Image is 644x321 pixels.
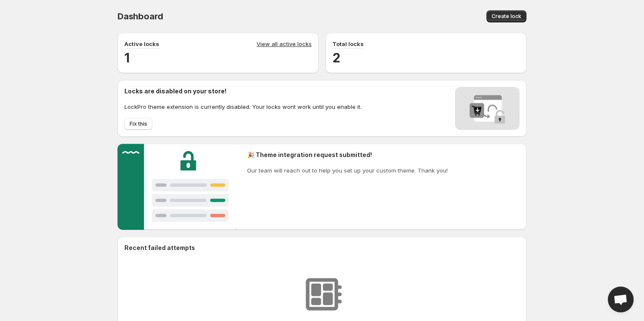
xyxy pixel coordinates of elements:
p: Our team will reach out to help you set up your custom theme. Thank you! [247,166,448,175]
span: Dashboard [118,11,163,22]
p: Active locks [124,40,159,48]
button: Create lock [486,10,526,22]
img: Customer support [118,144,237,230]
span: Create lock [492,13,521,20]
button: Fix this [124,118,152,130]
h2: Locks are disabled on your store! [124,87,362,96]
span: Fix this [130,120,147,127]
div: Open chat [608,287,634,312]
h2: 1 [124,49,312,66]
img: Locks disabled [455,87,520,130]
h2: Recent failed attempts [124,244,195,252]
p: LockPro theme extension is currently disabled. Your locks wont work until you enable it. [124,102,362,111]
a: View all active locks [257,40,312,49]
h2: 🎉 Theme integration request submitted! [247,151,448,159]
img: No resources found [300,273,344,316]
h2: 2 [332,49,520,66]
p: Total locks [332,40,364,48]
